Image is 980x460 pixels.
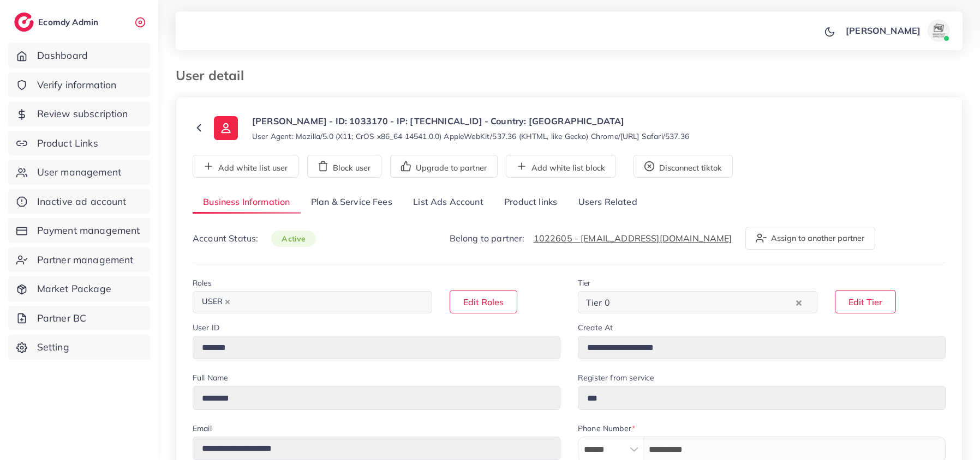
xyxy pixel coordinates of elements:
a: Users Related [567,191,647,214]
button: Clear Selected [796,296,802,308]
span: Payment management [37,223,140,238]
small: User Agent: Mozilla/5.0 (X11; CrOS x86_64 14541.0.0) AppleWebKit/537.36 (KHTML, like Gecko) Chrom... [252,131,689,142]
input: Search for option [613,294,793,311]
label: Register from service [578,372,654,383]
button: Edit Tier [835,290,896,313]
label: User ID [193,322,219,333]
a: List Ads Account [403,191,494,214]
p: [PERSON_NAME] - ID: 1033170 - IP: [TECHNICAL_ID] - Country: [GEOGRAPHIC_DATA] [252,114,689,128]
a: Product links [494,191,567,214]
a: Verify information [8,72,150,98]
a: Partner BC [8,306,150,331]
a: [PERSON_NAME]avatar [840,20,954,41]
span: Partner BC [37,311,87,325]
h2: Ecomdy Admin [38,17,101,27]
label: Tier [578,277,591,288]
span: Dashboard [37,49,88,63]
a: Business Information [193,191,301,214]
a: Partner management [8,247,150,273]
div: Search for option [578,291,817,313]
img: avatar [928,20,949,41]
a: logoEcomdy Admin [14,13,101,32]
p: [PERSON_NAME] [846,24,921,37]
a: Review subscription [8,101,150,126]
img: ic-user-info.36bf1079.svg [214,116,238,140]
button: Deselect USER [225,299,230,305]
button: Add white list user [193,155,298,178]
span: Partner management [37,253,134,267]
label: Phone Number [578,423,635,434]
span: active [271,231,316,247]
span: Setting [37,340,69,354]
span: User management [37,165,121,179]
button: Upgrade to partner [390,155,498,178]
a: Payment management [8,218,150,243]
span: Verify information [37,78,117,92]
a: 1022605 - [EMAIL_ADDRESS][DOMAIN_NAME] [534,233,732,244]
span: Product Links [37,136,98,150]
label: Roles [193,277,212,288]
a: Inactive ad account [8,189,150,214]
p: Belong to partner: [450,232,732,245]
div: Search for option [193,291,432,313]
a: User management [8,160,150,185]
button: Block user [307,155,381,178]
span: Market Package [37,282,111,296]
button: Edit Roles [450,290,517,313]
button: Assign to another partner [745,227,875,250]
a: Market Package [8,276,150,301]
a: Dashboard [8,43,150,68]
h3: User detail [176,68,253,83]
span: Review subscription [37,107,128,121]
a: Product Links [8,131,150,156]
input: Search for option [236,294,418,311]
span: Inactive ad account [37,195,127,209]
label: Create At [578,322,613,333]
img: logo [14,13,34,32]
label: Full Name [193,372,228,383]
button: Add white list block [506,155,616,178]
label: Email [193,423,212,434]
a: Plan & Service Fees [301,191,403,214]
span: Tier 0 [584,294,612,311]
a: Setting [8,335,150,360]
p: Account Status: [193,232,316,245]
span: USER [197,294,235,310]
button: Disconnect tiktok [634,155,733,178]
